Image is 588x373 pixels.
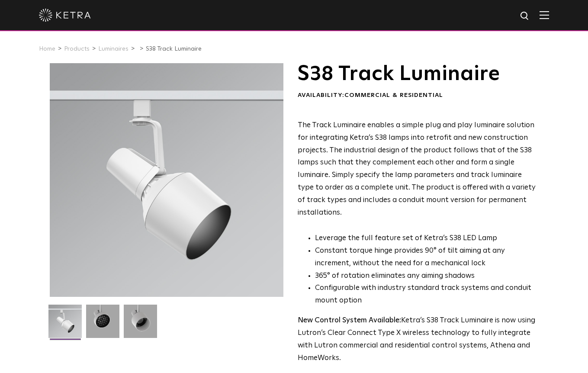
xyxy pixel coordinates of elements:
img: 3b1b0dc7630e9da69e6b [86,305,119,344]
h1: S38 Track Luminaire [298,63,536,85]
a: Products [64,46,90,52]
span: The Track Luminaire enables a simple plug and play luminaire solution for integrating Ketra’s S38... [298,122,536,216]
p: Ketra’s S38 Track Luminaire is now using Lutron’s Clear Connect Type X wireless technology to ful... [298,315,536,365]
img: ketra-logo-2019-white [39,9,91,22]
li: Configurable with industry standard track systems and conduit mount option [315,282,536,307]
div: Availability: [298,91,536,100]
a: Luminaires [98,46,129,52]
img: 9e3d97bd0cf938513d6e [124,305,157,344]
img: search icon [520,11,530,22]
li: 365° of rotation eliminates any aiming shadows [315,270,536,283]
li: Leverage the full feature set of Ketra’s S38 LED Lamp [315,232,536,245]
span: Commercial & Residential [344,92,443,98]
strong: New Control System Available: [298,317,401,324]
img: S38-Track-Luminaire-2021-Web-Square [48,305,82,344]
img: Hamburger%20Nav.svg [540,11,549,19]
li: Constant torque hinge provides 90° of tilt aiming at any increment, without the need for a mechan... [315,245,536,270]
a: Home [39,46,55,52]
a: S38 Track Luminaire [146,46,202,52]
